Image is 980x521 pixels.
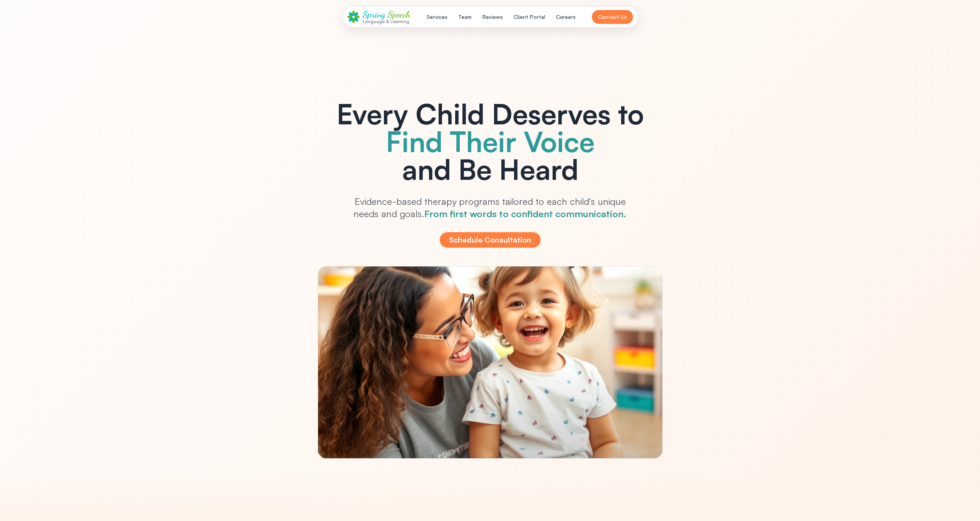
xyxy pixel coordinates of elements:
button: Schedule Consultation [440,232,541,248]
button: Reviews [478,10,508,24]
p: Evidence-based therapy programs tailored to each child's unique needs and goals. [342,195,638,220]
button: Careers [551,10,580,24]
span: Speech [388,9,410,20]
button: Client Portal [509,10,550,24]
span: From first words to confident communication. [424,208,627,219]
span: Spring [363,9,385,20]
button: Team [454,10,476,24]
h1: Every Child Deserves to and Be Heard [318,100,663,183]
button: Services [422,10,452,24]
div: Language & Learning [363,19,410,24]
span: Find Their Voice [386,124,595,159]
button: Contact Us [592,10,633,24]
